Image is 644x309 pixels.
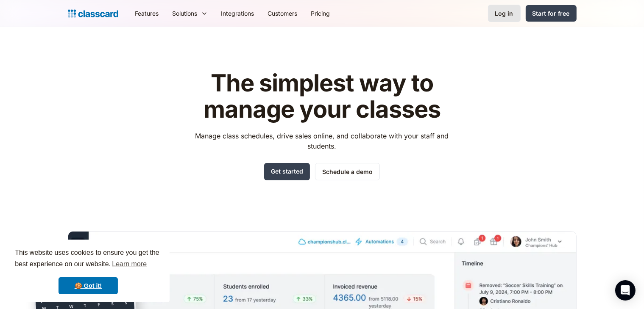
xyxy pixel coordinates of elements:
[315,163,380,180] a: Schedule a demo
[7,240,170,302] div: cookieconsent
[304,4,337,23] a: Pricing
[261,4,304,23] a: Customers
[532,9,570,18] div: Start for free
[166,4,215,23] div: Solutions
[187,70,457,122] h1: The simplest way to manage your classes
[495,9,513,18] div: Log in
[526,5,577,22] a: Start for free
[187,131,457,151] p: Manage class schedules, drive sales online, and collaborate with your staff and students.
[615,280,636,301] div: Open Intercom Messenger
[264,163,310,180] a: Get started
[15,248,162,270] span: This website uses cookies to ensure you get the best experience on our website.
[488,5,521,22] a: Log in
[128,4,166,23] a: Features
[173,9,198,18] div: Solutions
[111,258,148,270] a: learn more about cookies
[215,4,261,23] a: Integrations
[59,277,118,294] a: dismiss cookie message
[68,8,118,19] a: Logo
